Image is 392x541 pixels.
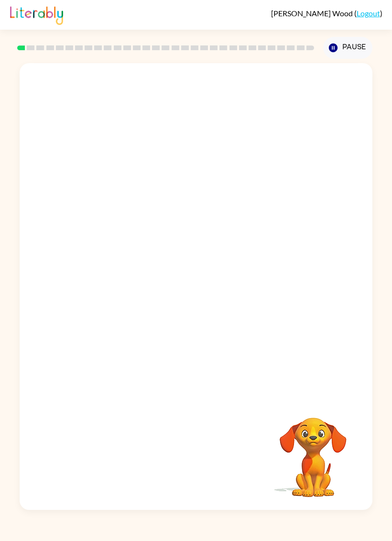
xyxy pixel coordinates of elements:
video: Your browser must support playing .mp4 files to use Literably. Please try using another browser. [265,403,361,498]
button: Pause [323,37,372,59]
img: Literably [10,4,63,25]
span: [PERSON_NAME] Wood [271,9,354,18]
div: ( ) [271,9,382,18]
a: Logout [357,9,380,18]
